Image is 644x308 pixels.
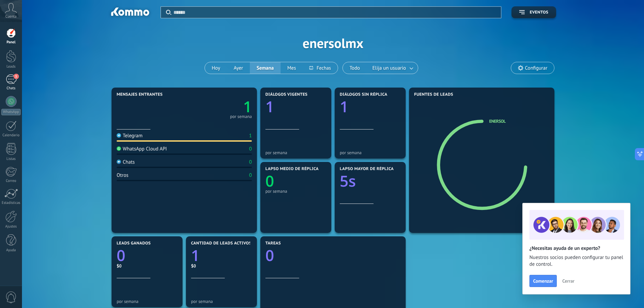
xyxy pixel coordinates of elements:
div: Listas [1,157,21,161]
a: Enersol [489,118,506,124]
div: Correo [1,179,21,183]
span: Diálogos vigentes [265,92,308,97]
button: Eventos [511,6,556,18]
span: Cerrar [562,279,574,283]
span: Fuentes de leads [414,92,453,97]
text: 1 [265,96,274,117]
span: Cuenta [5,15,17,19]
div: Ayuda [1,248,21,253]
a: 0 [117,245,177,266]
span: Tareas [265,241,281,246]
h2: ¿Necesitas ayuda de un experto? [529,245,623,252]
text: 1 [340,96,349,117]
div: por semana [340,150,401,155]
button: Ayer [227,62,250,74]
img: Chats [117,160,121,164]
img: Telegram [117,133,121,138]
div: $0 [117,263,177,269]
button: Comenzar [529,275,557,287]
a: 5s [340,171,401,191]
span: 1 [14,74,19,79]
div: por semana [230,115,252,118]
span: Mensajes entrantes [117,92,163,97]
div: 0 [249,146,252,152]
button: Cerrar [559,276,577,286]
a: 0 [265,245,401,266]
span: Comenzar [533,279,553,283]
a: 1 [191,245,252,266]
span: Lapso mayor de réplica [340,167,393,171]
div: por semana [191,299,252,304]
text: 1 [191,245,200,266]
div: 0 [249,172,252,179]
div: WhatsApp Cloud API [117,146,167,152]
div: Chats [117,159,135,165]
div: Ajustes [1,224,21,229]
img: WhatsApp Cloud API [117,146,121,151]
div: 0 [249,159,252,165]
div: Calendario [1,133,21,138]
div: por semana [265,150,326,155]
text: 0 [265,171,274,191]
button: Fechas [303,62,337,74]
span: Eventos [530,10,548,15]
div: Leads [1,65,21,69]
text: 1 [243,96,252,117]
a: 1 [184,96,252,117]
button: Hoy [205,62,227,74]
button: Elija un usuario [367,62,418,74]
div: Panel [1,40,21,45]
button: Semana [250,62,281,74]
span: Leads ganados [117,241,151,246]
span: Nuestros socios pueden configurar tu panel de control. [529,254,623,268]
div: Chats [1,86,21,91]
text: 0 [265,245,274,266]
div: 1 [249,133,252,139]
div: Estadísticas [1,201,21,205]
button: Todo [343,62,367,74]
div: por semana [117,299,177,304]
span: Lapso medio de réplica [265,167,319,171]
text: 5s [340,171,356,191]
text: 0 [117,245,125,266]
div: $0 [191,263,252,269]
div: Telegram [117,133,143,139]
span: Diálogos sin réplica [340,92,387,97]
span: Elija un usuario [371,64,407,73]
button: Mes [281,62,303,74]
div: por semana [265,189,326,194]
span: Configurar [525,65,547,71]
span: Cantidad de leads activos [191,241,252,246]
div: WhatsApp [1,109,21,115]
div: Otros [117,172,128,179]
